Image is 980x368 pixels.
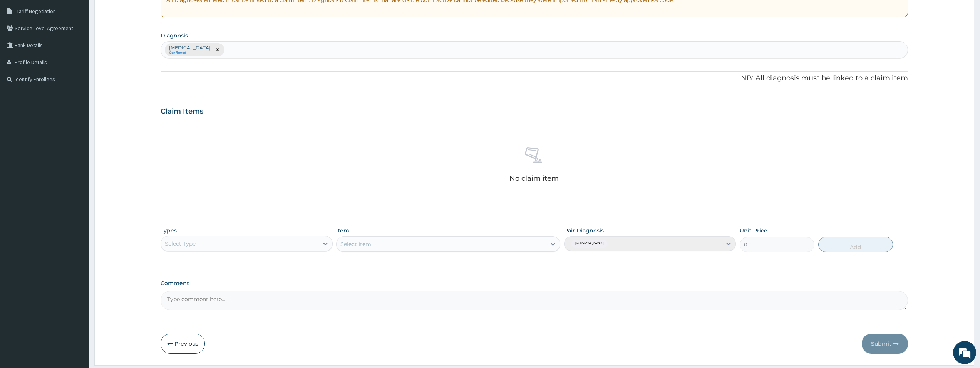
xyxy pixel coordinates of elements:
[862,334,908,354] button: Submit
[564,227,604,234] label: Pair Diagnosis
[161,107,203,116] h3: Claim Items
[509,175,559,182] p: No claim item
[161,73,908,83] p: NB: All diagnosis must be linked to a claim item
[40,43,129,53] div: Chat with us now
[161,32,188,39] label: Diagnosis
[165,240,196,248] div: Select Type
[161,280,908,287] label: Comment
[4,211,147,238] textarea: Type your message and hit 'Enter'
[818,237,893,252] button: Add
[161,334,205,354] button: Previous
[126,4,145,22] div: Minimize live chat window
[14,39,31,58] img: d_794563401_company_1708531726252_794563401
[45,97,106,175] span: We're online!
[161,227,177,234] label: Types
[740,227,767,234] label: Unit Price
[336,227,349,234] label: Item
[17,8,56,15] span: Tariff Negotiation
